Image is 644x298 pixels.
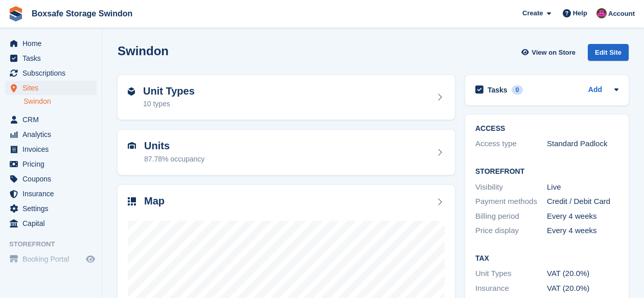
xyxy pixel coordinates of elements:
div: Standard Padlock [547,138,618,150]
span: Account [608,9,635,19]
div: Payment methods [475,196,547,208]
img: Philip Matthews [596,8,607,18]
img: unit-icn-7be61d7bf1b0ce9d3e12c5938cc71ed9869f7b940bace4675aadf7bd6d80202e.svg [128,142,136,149]
div: Every 4 weeks [547,225,618,237]
a: menu [5,66,97,80]
div: Unit Types [475,268,547,280]
span: Coupons [22,172,84,186]
a: menu [5,112,97,127]
div: Live [547,181,618,193]
a: menu [5,157,97,171]
h2: Storefront [475,168,618,176]
a: menu [5,51,97,65]
div: Insurance [475,283,547,294]
h2: Swindon [118,44,169,58]
div: Edit Site [588,44,629,61]
div: VAT (20.0%) [547,268,618,280]
span: Subscriptions [22,66,84,80]
h2: Units [144,140,204,152]
span: Home [22,36,84,51]
span: CRM [22,112,84,127]
span: View on Store [532,48,576,58]
a: menu [5,81,97,95]
div: Every 4 weeks [547,211,618,222]
span: Booking Portal [22,252,84,266]
span: Pricing [22,157,84,171]
div: 0 [512,85,523,95]
span: Tasks [22,51,84,65]
a: Boxsafe Storage Swindon [28,5,136,22]
a: menu [5,187,97,201]
div: VAT (20.0%) [547,283,618,294]
div: Price display [475,225,547,237]
span: Help [573,8,587,18]
a: menu [5,201,97,216]
div: Access type [475,138,547,150]
a: menu [5,127,97,142]
span: Capital [22,216,84,231]
span: Insurance [22,187,84,201]
span: Sites [22,81,84,95]
div: Billing period [475,211,547,222]
h2: Unit Types [143,85,195,97]
div: 10 types [143,99,195,109]
a: menu [5,172,97,186]
span: Analytics [22,127,84,142]
h2: Map [144,195,165,207]
img: map-icn-33ee37083ee616e46c38cad1a60f524a97daa1e2b2c8c0bc3eb3415660979fc1.svg [128,197,136,205]
h2: ACCESS [475,125,618,133]
a: Edit Site [588,44,629,65]
span: Create [522,8,543,18]
a: Units 87.78% occupancy [118,130,455,175]
h2: Tax [475,255,618,263]
a: menu [5,142,97,156]
a: Preview store [84,253,97,265]
a: Unit Types 10 types [118,75,455,120]
a: Swindon [24,97,97,106]
img: unit-type-icn-2b2737a686de81e16bb02015468b77c625bbabd49415b5ef34ead5e3b44a266d.svg [128,87,135,96]
div: 87.78% occupancy [144,154,204,165]
h2: Tasks [488,85,508,95]
div: Visibility [475,181,547,193]
span: Settings [22,201,84,216]
img: stora-icon-8386f47178a22dfd0bd8f6a31ec36ba5ce8667c1dd55bd0f319d3a0aa187defe.svg [8,6,24,21]
a: menu [5,36,97,51]
a: Add [588,84,602,96]
span: Storefront [9,239,102,249]
div: Credit / Debit Card [547,196,618,208]
span: Invoices [22,142,84,156]
a: menu [5,216,97,231]
a: View on Store [520,44,580,61]
a: menu [5,252,97,266]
